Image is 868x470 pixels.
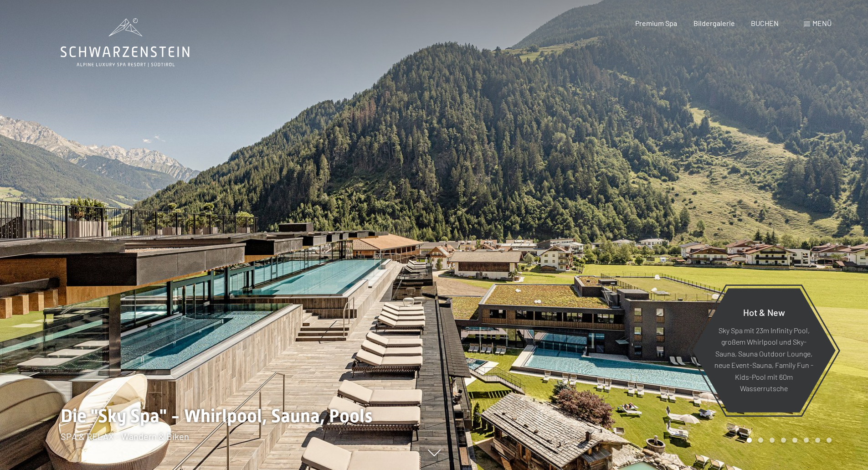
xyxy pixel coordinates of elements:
div: Carousel Page 6 [804,438,809,443]
div: Carousel Page 8 [827,438,832,443]
a: Bildergalerie [693,19,735,27]
div: Carousel Page 1 (Current Slide) [747,438,752,443]
div: Carousel Page 5 [792,438,797,443]
div: Carousel Page 3 [770,438,775,443]
a: Premium Spa [635,19,677,27]
div: Carousel Pagination [744,438,832,443]
div: Carousel Page 2 [758,438,763,443]
div: Carousel Page 7 [815,438,820,443]
div: Carousel Page 4 [781,438,786,443]
a: Hot & New Sky Spa mit 23m Infinity Pool, großem Whirlpool und Sky-Sauna, Sauna Outdoor Lounge, ne... [692,288,836,413]
p: Sky Spa mit 23m Infinity Pool, großem Whirlpool und Sky-Sauna, Sauna Outdoor Lounge, neue Event-S... [714,324,813,394]
a: BUCHEN [751,19,779,27]
span: Menü [812,19,832,27]
span: Hot & New [743,306,785,317]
